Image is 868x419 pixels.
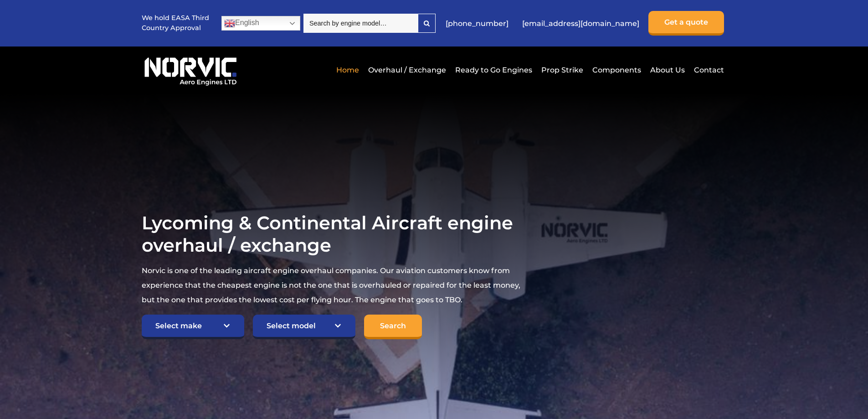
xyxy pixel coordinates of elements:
[590,59,643,81] a: Components
[221,16,300,31] a: English
[539,59,586,81] a: Prop Strike
[692,59,724,81] a: Contact
[648,59,687,81] a: About Us
[142,13,210,33] p: We hold EASA Third Country Approval
[334,59,361,81] a: Home
[441,12,513,35] a: [PHONE_NUMBER]
[648,11,724,36] a: Get a quote
[366,59,448,81] a: Overhaul / Exchange
[364,315,422,339] input: Search
[303,14,418,33] input: Search by engine model…
[224,18,235,29] img: en
[142,53,239,86] img: Norvic Aero Engines logo
[142,212,522,256] h1: Lycoming & Continental Aircraft engine overhaul / exchange
[453,59,534,81] a: Ready to Go Engines
[518,12,644,35] a: [EMAIL_ADDRESS][DOMAIN_NAME]
[142,264,522,307] p: Norvic is one of the leading aircraft engine overhaul companies. Our aviation customers know from...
